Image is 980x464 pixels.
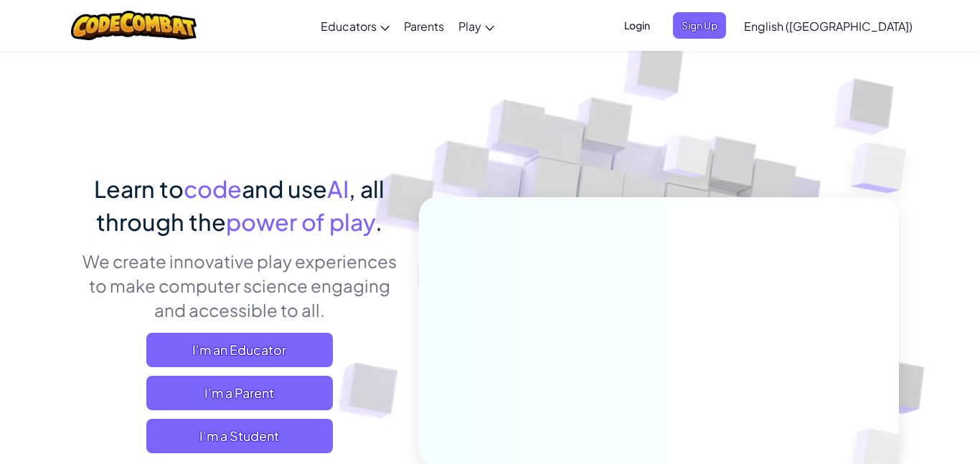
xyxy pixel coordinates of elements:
span: English ([GEOGRAPHIC_DATA]) [744,19,913,34]
a: Play [451,6,501,45]
p: We create innovative play experiences to make computer science engaging and accessible to all. [81,249,397,322]
a: Parents [397,6,451,45]
a: I'm an Educator [146,333,333,367]
a: I'm a Parent [146,376,333,410]
span: code [184,174,242,203]
button: I'm a Student [146,419,333,453]
span: Learn to [94,174,184,203]
button: Sign Up [673,12,726,39]
span: power of play [226,207,375,236]
img: Overlap cubes [822,108,946,229]
span: . [375,207,382,236]
span: AI [327,174,349,203]
button: Login [616,12,659,39]
span: and use [242,174,327,203]
a: English ([GEOGRAPHIC_DATA]) [737,6,920,45]
img: Overlap cubes [636,107,740,214]
img: CodeCombat logo [71,11,197,40]
a: Educators [314,6,397,45]
span: Play [458,19,481,34]
span: Educators [321,19,377,34]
